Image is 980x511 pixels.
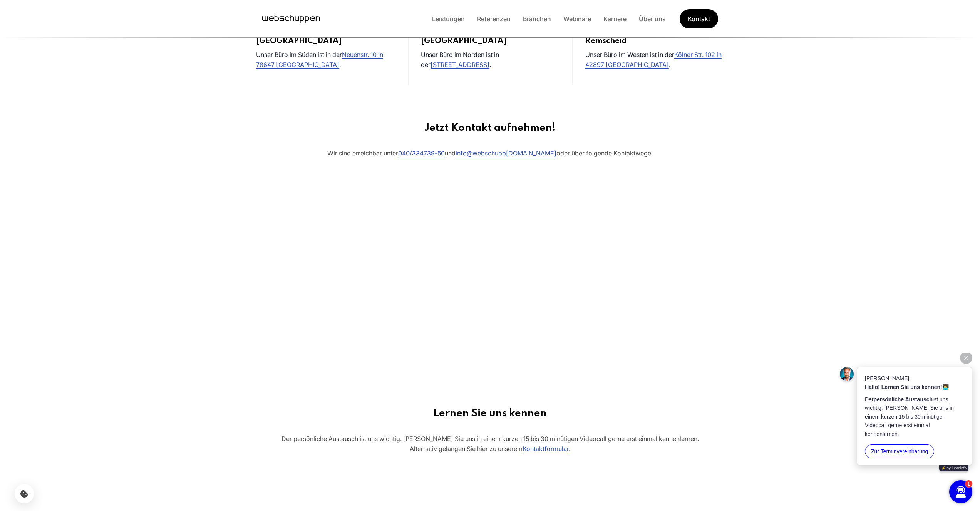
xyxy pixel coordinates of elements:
[421,36,560,47] h3: [GEOGRAPHIC_DATA]
[431,61,489,68] a: [STREET_ADDRESS]
[633,15,672,23] a: Über uns
[15,484,34,503] button: Cookie-Einstellungen öffnen
[42,43,101,50] strong: persönliche Austausch
[33,30,132,38] p: 👨‍💻
[233,407,747,420] h3: Lernen Sie uns kennen
[33,21,132,30] p: [PERSON_NAME]:
[365,180,616,369] iframe: Web Forms
[523,445,569,453] a: Kontaktformular
[456,149,556,157] a: info@webschupp[DOMAIN_NAME]
[398,149,445,157] a: 040/334739-50
[680,9,718,28] a: Get Started
[33,92,102,105] button: Zur Terminvereinbarung
[33,42,132,85] p: Der ist uns wichtig. [PERSON_NAME] Sie uns in einem kurzen 15 bis 30 minütigen Videocall gerne er...
[471,15,517,23] a: Referenzen
[262,13,320,25] a: Hauptseite besuchen
[517,15,557,23] a: Branchen
[585,36,724,47] h3: Remscheid
[426,15,471,23] a: Leistungen
[585,50,724,70] p: Unser Büro im Westen ist in der .
[33,31,110,37] strong: Hallo! Lernen Sie uns kennen!
[256,36,396,47] h3: [GEOGRAPHIC_DATA]
[557,15,597,23] a: Webinare
[256,50,396,70] p: Unser Büro im Süden ist in der .
[107,112,137,119] a: ⚡️ by Leadinfo
[597,15,633,23] a: Karriere
[135,129,138,134] span: 1
[421,50,560,70] p: Unser Büro im Norden ist in der .
[244,434,737,454] p: Der persönliche Austausch ist uns wichtig. [PERSON_NAME] Sie uns in einem kurzen 15 bis 30 minüti...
